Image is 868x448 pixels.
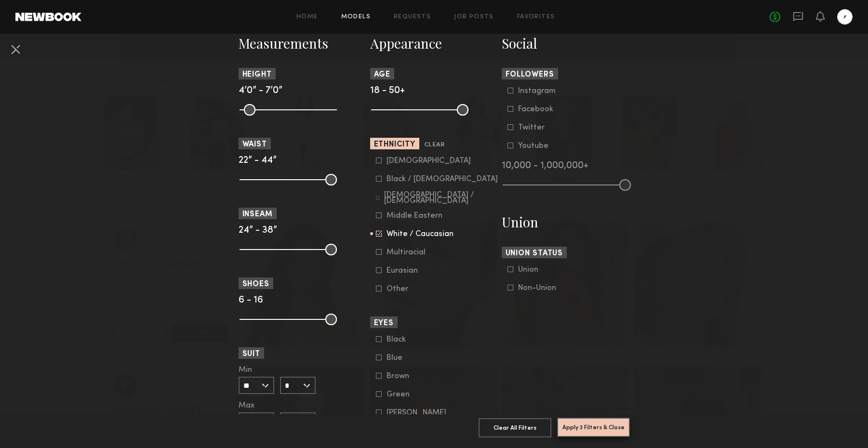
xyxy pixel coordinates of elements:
[242,211,273,218] span: Inseam
[502,213,630,231] h3: Union
[239,402,254,409] span: Max
[502,162,630,171] div: 10,000 - 1,000,000+
[370,34,498,53] h3: Appearance
[239,86,282,95] span: 4’0” - 7’0”
[296,14,318,20] a: Home
[506,250,563,257] span: Union Status
[387,373,424,379] div: Brown
[518,267,556,273] div: Union
[239,34,367,53] h3: Measurements
[387,392,424,397] div: Green
[239,156,277,165] span: 22” - 44”
[242,141,267,148] span: Waist
[387,158,471,164] div: [DEMOGRAPHIC_DATA]
[387,337,424,343] div: Black
[242,351,261,358] span: Suit
[387,213,442,219] div: Middle Eastern
[387,268,424,274] div: Eurasian
[394,14,431,20] a: Requests
[387,231,454,237] div: White / Caucasian
[374,141,415,148] span: Ethnicity
[387,410,446,416] div: [PERSON_NAME]
[374,320,394,327] span: Eyes
[242,71,272,79] span: Height
[506,71,554,79] span: Followers
[454,14,494,20] a: Job Posts
[341,14,371,20] a: Models
[479,418,551,437] button: Clear All Filters
[502,34,630,53] h3: Social
[239,366,252,374] span: Min
[557,418,630,437] button: Apply 3 Filters & Close
[239,226,277,235] span: 24” - 38”
[242,281,270,288] span: Shoes
[384,192,498,204] div: [DEMOGRAPHIC_DATA] / [DEMOGRAPHIC_DATA]
[518,88,556,94] div: Instagram
[518,125,556,131] div: Twitter
[517,14,555,20] a: Favorites
[518,106,556,112] div: Facebook
[387,176,498,182] div: Black / [DEMOGRAPHIC_DATA]
[518,143,556,149] div: Youtube
[370,86,405,95] span: 18 - 50+
[8,41,23,59] common-close-button: Cancel
[387,250,426,255] div: Multiracial
[8,41,23,57] button: Cancel
[387,286,424,292] div: Other
[239,296,263,305] span: 6 - 16
[374,71,391,79] span: Age
[387,355,424,361] div: Blue
[424,140,445,151] button: Clear
[518,285,556,291] div: Non-Union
